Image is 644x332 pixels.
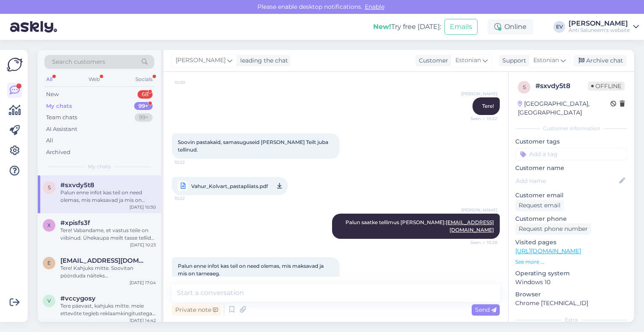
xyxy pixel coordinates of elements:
span: eliisa.zelenets@gmail.com [60,257,148,264]
div: Team chats [46,113,77,122]
p: Chrome [TECHNICAL_ID] [515,299,627,308]
div: [DATE] 10:30 [130,204,156,210]
span: Soovin pastakaid, samasuguseid [PERSON_NAME] Teilt juba tellinud. [178,139,330,153]
span: x [47,222,51,228]
a: [PERSON_NAME]Anti Saluneem's website [569,20,639,34]
p: See more ... [515,258,627,266]
div: Tere! Vabandame, et vastus teile on viibinud. Ühekaupa meilt tasse tellida ei saa ja miinimum tel... [60,227,156,242]
span: Seen ✓ 10:22 [466,115,497,122]
p: Customer name [515,164,627,173]
span: Estonian [455,56,481,65]
button: Emails [444,19,478,35]
span: Vahur_Kolvart_pastapliiats.pdf [191,181,268,191]
span: My chats [88,163,111,170]
div: 99+ [134,102,153,110]
div: Try free [DATE]: [373,22,441,32]
div: [GEOGRAPHIC_DATA], [GEOGRAPHIC_DATA] [518,99,610,117]
img: Askly Logo [7,57,23,73]
span: e [47,260,51,266]
div: New [46,90,59,99]
div: Online [488,19,533,34]
div: EV [553,21,565,33]
span: s [48,184,51,191]
span: Estonian [533,56,559,65]
div: Archive chat [574,55,626,66]
div: Request email [515,200,564,211]
div: Archived [46,148,70,157]
span: 10:22 [174,193,206,204]
div: All [44,74,54,85]
span: v [47,298,51,304]
a: Vahur_Kolvart_pastapliiats.pdf10:22 [172,177,288,195]
a: [URL][DOMAIN_NAME] [515,247,581,255]
div: [PERSON_NAME] [569,20,630,27]
span: #vccygosy [60,295,96,302]
div: Tere päevast, kahjuks mitte. meie ettevõte tegleb reklaamkingitustega. Vaadake palun [DOMAIN_NAME... [60,302,156,317]
b: New! [373,23,391,31]
span: #sxvdy5t8 [60,181,94,189]
div: [DATE] 17:04 [130,280,156,286]
div: [DATE] 14:42 [130,317,156,324]
div: Web [87,74,101,85]
span: s [523,84,526,90]
span: 10:22 [174,159,206,165]
div: # sxvdy5t8 [535,81,588,91]
div: Private note [172,304,221,316]
span: Enable [362,3,387,10]
span: #xpisfs3f [60,219,90,227]
span: Send [475,306,496,314]
span: Search customers [52,58,105,66]
div: AI Assistant [46,125,77,133]
span: Seen ✓ 10:28 [466,239,497,246]
span: Offline [588,81,625,91]
div: Anti Saluneem's website [569,27,630,34]
div: Extra [515,316,627,324]
span: Palun enne infot kas teil on need olemas, mis maksavad ja mis on tarneaeg. [178,263,325,277]
div: [DATE] 10:23 [130,242,156,248]
p: Windows 10 [515,278,627,287]
div: My chats [46,102,72,110]
p: Browser [515,290,627,299]
div: Palun enne infot kas teil on need olemas, mis maksavad ja mis on tarneaeg. [60,189,156,204]
div: Customer information [515,125,627,132]
p: Operating system [515,269,627,278]
div: leading the chat [237,56,288,65]
span: [PERSON_NAME] [176,56,226,65]
span: 10:20 [174,79,206,86]
p: Customer tags [515,137,627,146]
div: All [46,136,53,145]
div: Tere! Kahjuks mitte. Soovitan pöörduda näiteks [GEOGRAPHIC_DATA] OÜ [PERSON_NAME]. Meie ettevõte ... [60,264,156,280]
div: Support [499,56,526,65]
div: 99+ [135,113,153,122]
span: Palun saatke tellimus [PERSON_NAME]: [345,219,494,233]
div: Socials [134,74,154,85]
div: 68 [138,90,153,99]
input: Add a tag [515,148,627,160]
p: Customer phone [515,214,627,223]
a: [EMAIL_ADDRESS][DOMAIN_NAME] [446,219,494,233]
p: Visited pages [515,238,627,247]
span: [PERSON_NAME] [461,91,497,97]
span: Tere! [482,103,494,109]
p: Customer email [515,191,627,200]
span: [PERSON_NAME] [461,207,497,213]
input: Add name [516,176,618,186]
div: Customer [415,56,448,65]
div: Request phone number [515,223,591,235]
